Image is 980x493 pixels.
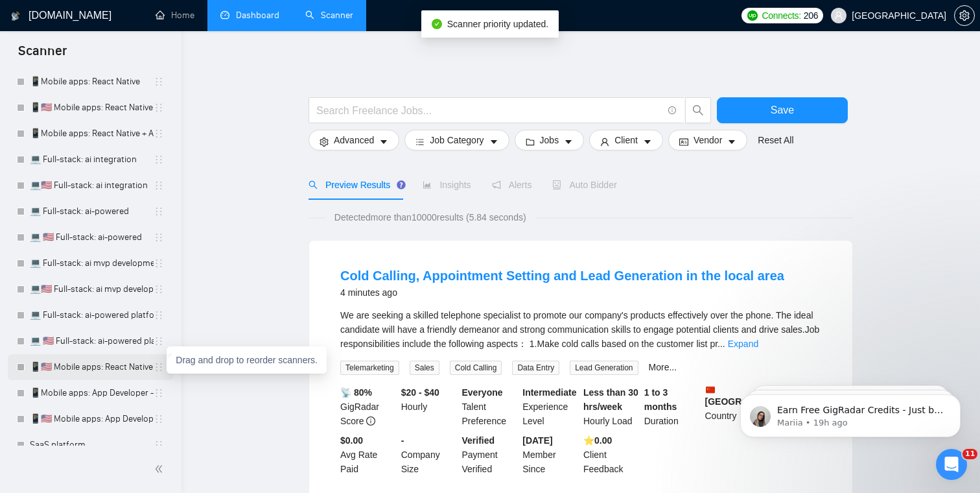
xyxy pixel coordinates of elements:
span: We are seeking a skilled telephone specialist to promote our company's products effectively over ... [340,310,819,349]
span: ... [717,339,725,349]
b: ⭐️ 0.00 [583,435,612,446]
a: SaaS platform [30,432,154,458]
b: [GEOGRAPHIC_DATA] [705,385,802,407]
img: upwork-logo.png [747,10,758,21]
span: search [686,104,710,116]
span: holder [154,284,164,295]
span: caret-down [643,137,652,147]
div: Member Since [520,433,581,476]
span: info-circle [366,416,375,426]
span: folder [526,137,535,147]
span: 206 [804,8,818,23]
button: setting [954,5,975,26]
a: searchScanner [305,10,353,21]
li: 📱🇺🇸 Mobile apps: App Developer - titles [8,406,173,432]
div: Hourly [399,385,460,428]
iframe: Intercom live chat [936,449,967,480]
li: 💻🇺🇸 Full-stack: ai mvp development [8,276,173,302]
span: Insights [423,180,471,190]
span: double-left [154,463,167,475]
li: 💻 🇺🇸 Full-stack: ai-powered platform [8,328,173,354]
img: logo [11,6,20,27]
span: Scanner priority updated. [447,19,548,29]
span: Data Entry [512,361,559,375]
span: setting [955,10,974,21]
span: Connects: [762,8,800,23]
b: 📡 80% [340,387,372,398]
b: $20 - $40 [401,387,439,398]
b: $0.00 [340,435,363,446]
input: Search Freelance Jobs... [316,102,662,119]
span: Lead Generation [570,361,638,375]
span: Jobs [540,133,559,147]
span: caret-down [489,137,498,147]
button: folderJobscaret-down [515,130,585,150]
span: setting [320,137,329,147]
a: 💻 Full-stack: ai-powered [30,198,154,224]
button: barsJob Categorycaret-down [404,130,509,150]
a: 💻 Full-stack: ai mvp development [30,250,154,276]
span: holder [154,336,164,346]
li: 💻🇺🇸 Full-stack: ai integration [8,173,173,198]
span: area-chart [423,180,432,189]
a: Cold Calling, Appointment Setting and Lead Generation in the local area [340,269,784,283]
li: 📱🇺🇸 Mobile apps: React Native [8,95,173,121]
span: holder [154,232,164,243]
div: Drag and drop to reorder scanners. [167,346,327,374]
span: holder [154,310,164,320]
span: holder [154,362,164,372]
a: 💻🇺🇸 Full-stack: ai integration [30,173,154,198]
span: info-circle [668,106,677,115]
span: idcard [679,137,688,147]
span: robot [552,180,561,189]
button: search [685,97,711,123]
span: Job Category [430,133,484,147]
li: 📱Mobile apps: React Native [8,69,173,95]
div: GigRadar Score [338,385,399,428]
b: Less than 30 hrs/week [583,387,638,412]
a: 📱🇺🇸 Mobile apps: React Native + AI integration [30,354,154,380]
div: Avg Rate Paid [338,433,399,476]
a: 💻 🇺🇸 Full-stack: ai-powered platform [30,328,154,354]
span: 11 [962,449,977,459]
span: holder [154,180,164,191]
a: Reset All [758,133,793,147]
div: Company Size [399,433,460,476]
div: Hourly Load [581,385,642,428]
span: holder [154,102,164,113]
span: holder [154,154,164,165]
span: Auto Bidder [552,180,616,190]
b: 1 to 3 months [644,387,677,412]
span: Preview Results [309,180,402,190]
a: 💻 Full-stack: ai-powered platform [30,302,154,328]
span: Alerts [492,180,532,190]
span: search [309,180,318,189]
a: 📱Mobile apps: React Native [30,69,154,95]
a: 📱🇺🇸 Mobile apps: App Developer - titles [30,406,154,432]
a: dashboardDashboard [220,10,279,21]
span: holder [154,77,164,87]
span: holder [154,388,164,398]
img: 🇨🇳 [706,385,715,394]
li: 📱Mobile apps: React Native + AI integration [8,121,173,147]
b: Verified [462,435,495,446]
a: 💻 Full-stack: ai integration [30,147,154,173]
span: holder [154,258,164,269]
span: holder [154,128,164,139]
span: user [834,11,843,20]
div: Duration [642,385,703,428]
li: 💻 Full-stack: ai mvp development [8,250,173,276]
span: Client [614,133,638,147]
li: SaaS platform [8,432,173,458]
b: - [401,435,404,446]
div: We are seeking a skilled telephone specialist to promote our company's products effectively over ... [340,308,821,351]
a: 📱Mobile apps: React Native + AI integration [30,121,154,147]
div: Country [703,385,764,428]
button: Save [717,97,848,123]
span: holder [154,206,164,217]
span: caret-down [379,137,388,147]
span: Advanced [334,133,374,147]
